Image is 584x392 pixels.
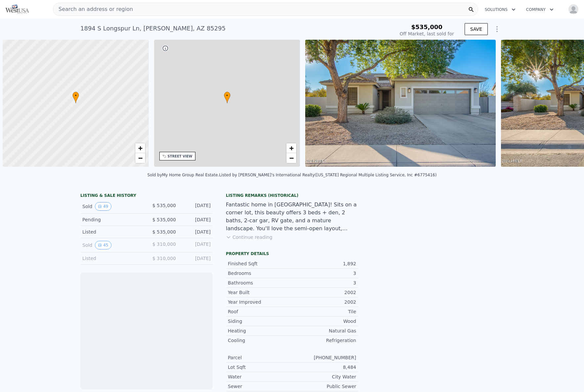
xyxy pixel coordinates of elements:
[224,93,230,99] span: •
[292,354,356,361] div: [PHONE_NUMBER]
[228,337,292,344] div: Cooling
[181,255,211,262] div: [DATE]
[228,270,292,277] div: Bedrooms
[138,144,142,152] span: +
[181,216,211,223] div: [DATE]
[292,280,356,286] div: 3
[292,299,356,305] div: 2002
[152,229,176,235] span: $ 535,000
[72,93,79,99] span: •
[292,327,356,334] div: Natural Gas
[292,270,356,277] div: 3
[292,289,356,296] div: 2002
[228,299,292,305] div: Year Improved
[82,216,141,223] div: Pending
[411,23,442,30] span: $535,000
[80,24,226,33] div: 1894 S Longspur Ln , [PERSON_NAME] , AZ 85295
[147,173,219,177] div: Sold by My Home Group Real Estate .
[82,202,141,211] div: Sold
[224,92,230,103] div: •
[228,260,292,267] div: Finished Sqft
[219,173,437,177] div: Listed by [PERSON_NAME]'s International Realty ([US_STATE] Regional Multiple Listing Service, Inc...
[5,5,29,14] img: Pellego
[82,229,141,235] div: Listed
[152,203,176,208] span: $ 535,000
[135,153,145,163] a: Zoom out
[568,4,579,15] img: avatar
[228,289,292,296] div: Year Built
[465,23,488,35] button: SAVE
[168,154,192,159] div: STREET VIEW
[226,201,358,233] div: Fantastic home in [GEOGRAPHIC_DATA]! Sits on a corner lot, this beauty offers 3 beds + den, 2 bat...
[228,327,292,334] div: Heating
[289,154,294,162] span: −
[480,4,521,16] button: Solutions
[292,383,356,390] div: Public Sewer
[292,260,356,267] div: 1,892
[82,255,141,262] div: Listed
[292,318,356,325] div: Wood
[72,92,79,103] div: •
[82,241,141,249] div: Sold
[292,308,356,315] div: Tile
[226,193,358,198] div: Listing Remarks (Historical)
[152,217,176,222] span: $ 535,000
[292,337,356,344] div: Refrigeration
[292,364,356,370] div: 8,484
[95,202,111,211] button: View historical data
[138,154,142,162] span: −
[292,373,356,380] div: City Water
[521,4,559,16] button: Company
[286,143,296,153] a: Zoom in
[226,251,358,256] div: Property details
[181,241,211,249] div: [DATE]
[286,153,296,163] a: Zoom out
[53,5,133,13] span: Search an address or region
[135,143,145,153] a: Zoom in
[181,202,211,211] div: [DATE]
[95,241,111,249] button: View historical data
[228,364,292,370] div: Lot Sqft
[228,280,292,286] div: Bathrooms
[80,193,213,199] div: LISTING & SALE HISTORY
[228,383,292,390] div: Sewer
[152,241,176,247] span: $ 310,000
[490,22,504,36] button: Show Options
[152,256,176,261] span: $ 310,000
[228,373,292,380] div: Water
[289,144,294,152] span: +
[400,30,454,37] div: Off Market, last sold for
[228,354,292,361] div: Parcel
[181,229,211,235] div: [DATE]
[228,308,292,315] div: Roof
[228,318,292,325] div: Siding
[305,40,496,167] img: Sale: 14579678 Parcel: 8937464
[226,234,272,240] button: Continue reading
